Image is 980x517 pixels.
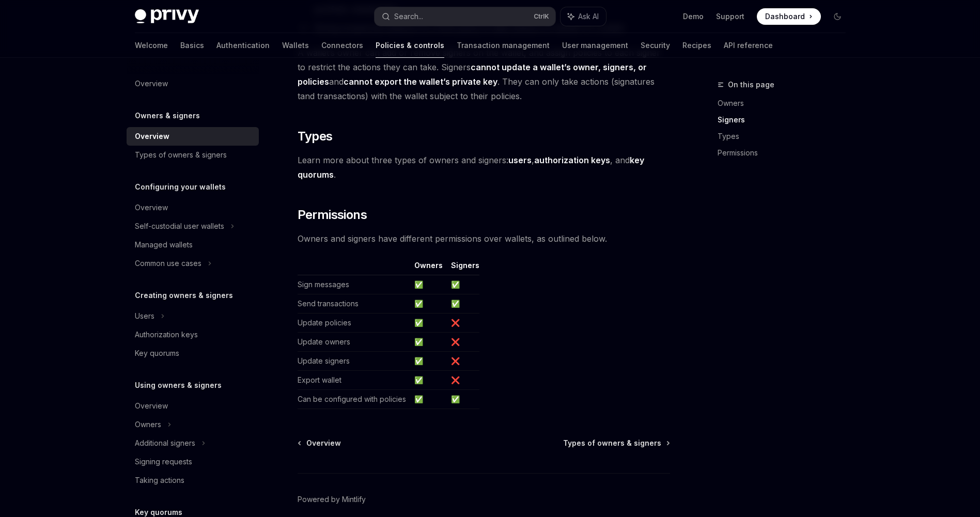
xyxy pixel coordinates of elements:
[135,310,154,322] div: Users
[447,314,479,333] td: ❌
[716,11,744,22] a: Support
[410,260,447,275] th: Owners
[298,128,333,145] span: Types
[135,239,193,251] div: Managed wallets
[344,76,497,87] strong: cannot export the wallet’s private key
[298,155,644,180] a: key quorums
[561,7,606,26] button: Ask AI
[127,146,259,164] a: Types of owners & signers
[135,109,200,122] h5: Owners & signers
[298,45,670,103] span: A wallet’s owner can add or remove signers on the wallet, and assign policies to each signer to r...
[127,471,259,490] a: Taking actions
[683,11,704,22] a: Demo
[298,231,670,246] span: Owners and signers have different permissions over wallets, as outlined below.
[135,220,224,232] div: Self-custodial user wallets
[135,400,168,412] div: Overview
[410,314,447,333] td: ✅
[563,438,661,448] span: Types of owners & signers
[447,352,479,371] td: ❌
[508,155,532,165] strong: users
[578,11,599,22] span: Ask AI
[718,145,854,161] a: Permissions
[757,8,821,25] a: Dashboard
[298,352,410,371] td: Update signers
[135,181,226,193] h5: Configuring your wallets
[135,130,169,143] div: Overview
[562,33,628,58] a: User management
[508,155,532,166] a: users
[447,294,479,314] td: ✅
[135,257,201,270] div: Common use cases
[135,379,222,391] h5: Using owners & signers
[298,333,410,352] td: Update owners
[135,77,168,90] div: Overview
[724,33,773,58] a: API reference
[135,33,168,58] a: Welcome
[457,33,550,58] a: Transaction management
[534,155,610,165] strong: authorization keys
[135,347,179,359] div: Key quorums
[127,74,259,93] a: Overview
[127,325,259,344] a: Authorization keys
[135,418,161,431] div: Owners
[375,7,555,26] button: Search...CtrlK
[641,33,670,58] a: Security
[447,275,479,294] td: ✅
[127,452,259,471] a: Signing requests
[410,333,447,352] td: ✅
[135,456,192,468] div: Signing requests
[127,127,259,146] a: Overview
[829,8,846,25] button: Toggle dark mode
[765,11,805,22] span: Dashboard
[298,294,410,314] td: Send transactions
[298,494,366,505] a: Powered by Mintlify
[447,390,479,409] td: ✅
[298,155,644,180] strong: key quorums
[447,260,479,275] th: Signers
[298,314,410,333] td: Update policies
[127,397,259,415] a: Overview
[127,344,259,363] a: Key quorums
[298,275,410,294] td: Sign messages
[298,153,670,182] span: Learn more about three types of owners and signers: , , and .
[534,12,549,21] span: Ctrl K
[728,79,774,91] span: On this page
[718,128,854,145] a: Types
[135,474,184,487] div: Taking actions
[216,33,270,58] a: Authentication
[410,294,447,314] td: ✅
[135,9,199,24] img: dark logo
[306,438,341,448] span: Overview
[410,390,447,409] td: ✅
[135,328,198,341] div: Authorization keys
[298,62,647,87] strong: cannot update a wallet’s owner, signers, or policies
[135,437,195,449] div: Additional signers
[376,33,444,58] a: Policies & controls
[447,371,479,390] td: ❌
[299,438,341,448] a: Overview
[282,33,309,58] a: Wallets
[298,371,410,390] td: Export wallet
[534,155,610,166] a: authorization keys
[410,352,447,371] td: ✅
[447,333,479,352] td: ❌
[298,390,410,409] td: Can be configured with policies
[410,371,447,390] td: ✅
[394,10,423,23] div: Search...
[321,33,363,58] a: Connectors
[682,33,711,58] a: Recipes
[718,95,854,112] a: Owners
[718,112,854,128] a: Signers
[135,149,227,161] div: Types of owners & signers
[135,289,233,302] h5: Creating owners & signers
[410,275,447,294] td: ✅
[127,198,259,217] a: Overview
[298,207,367,223] span: Permissions
[127,236,259,254] a: Managed wallets
[135,201,168,214] div: Overview
[180,33,204,58] a: Basics
[563,438,669,448] a: Types of owners & signers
